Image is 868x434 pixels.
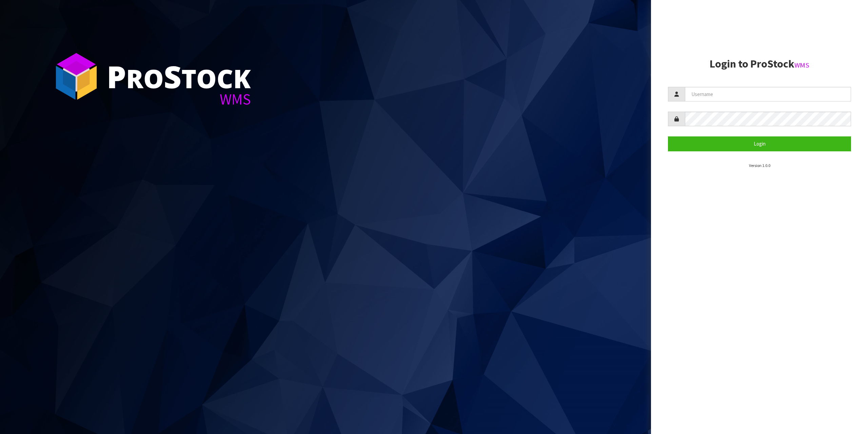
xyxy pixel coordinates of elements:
small: WMS [794,61,809,70]
button: Login [668,136,851,151]
h2: Login to ProStock [668,58,851,70]
div: ro tock [107,61,251,92]
img: ProStock Cube [51,51,102,102]
small: Version 1.0.0 [749,163,770,168]
input: Username [685,87,851,101]
div: WMS [107,92,251,107]
span: S [164,56,181,97]
span: P [107,56,126,97]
